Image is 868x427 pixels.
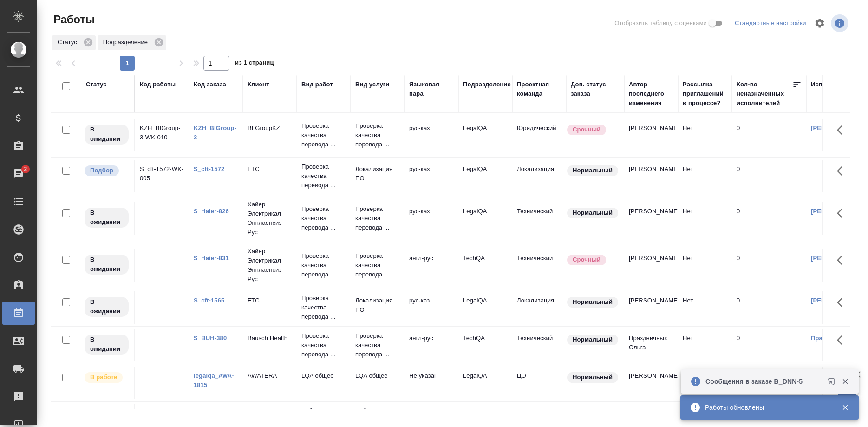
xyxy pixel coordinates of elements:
td: 0 [732,160,806,192]
td: ЦО [512,367,566,399]
a: S_BUH-380 [194,335,227,342]
a: 2 [2,162,35,185]
p: Нормальный [573,208,613,217]
span: из 1 страниц [235,57,274,71]
p: В ожидании [90,255,123,274]
div: Код заказа [194,80,226,89]
td: Технический [512,202,566,235]
div: Исполнитель назначен, приступать к работе пока рано [84,207,130,229]
button: Открыть в новой вкладке [822,372,844,394]
td: [PERSON_NAME] [624,249,678,282]
td: S_cft-1572-WK-005 [135,160,189,192]
div: Языковая пара [409,80,454,99]
p: AWATERA [248,371,292,381]
td: Нет [678,249,732,282]
td: [PERSON_NAME] [624,119,678,151]
div: Исполнитель выполняет работу [84,409,130,421]
td: Праздничных Ольга [624,329,678,361]
span: Настроить таблицу [809,12,831,34]
p: FTC [248,164,292,174]
a: S_Haier-831 [194,255,229,262]
p: Проверка качества перевода ... [355,251,400,279]
div: Рассылка приглашений в процессе? [683,80,727,108]
p: Сообщения в заказе B_DNN-5 [705,377,822,386]
button: Здесь прячутся важные кнопки [831,291,854,314]
a: KZH_BIGroup-3 [194,125,236,141]
td: LegalQA [458,160,512,192]
a: S_cft-1572 [194,165,224,172]
p: В ожидании [90,297,123,316]
p: Подразделение [103,38,151,47]
p: Проверка качества перевода ... [355,121,400,149]
div: Статус [52,35,96,50]
td: англ-рус [405,329,458,361]
button: Закрыть [835,403,855,412]
div: Исполнитель назначен, приступать к работе пока рано [84,124,130,145]
div: Доп. статус заказа [571,80,620,99]
p: В ожидании [90,208,123,227]
span: Работы [51,12,95,27]
p: Проверка качества перевода ... [301,294,346,322]
td: Не указан [405,367,458,399]
td: Локализация [512,160,566,192]
td: LegalQA [458,202,512,235]
td: 0 [732,119,806,151]
p: Проверка качества перевода ... [301,251,346,279]
div: split button [732,16,809,31]
td: 0 [732,249,806,282]
p: Bausch Health [248,334,292,343]
div: Автор последнего изменения [629,80,673,108]
div: Вид услуги [355,80,390,89]
span: 2 [18,164,33,174]
td: [PERSON_NAME] [624,291,678,324]
td: [PERSON_NAME] [624,367,678,399]
td: англ-рус [405,249,458,282]
p: Локализация ПО [355,296,400,315]
p: В ожидании [90,335,123,354]
p: Статус [58,38,80,47]
p: Нормальный [573,335,613,344]
div: Код работы [140,80,176,89]
p: Нормальный [573,297,613,307]
p: Срочный [573,255,600,264]
td: Нет [678,119,732,151]
td: Юридический [512,119,566,151]
td: 0 [732,329,806,361]
p: Хайер Электрикал Эпплаенсиз Рус [248,247,292,284]
td: [PERSON_NAME] [624,202,678,235]
div: Исполнитель [811,80,852,89]
p: Срочный [573,125,600,134]
p: Проверка качества перевода ... [301,121,346,149]
td: TechQA [458,329,512,361]
p: Подбор [90,166,113,175]
p: Локализация ПО [355,164,400,183]
p: AWATERA [248,409,292,418]
p: Нормальный [573,373,613,382]
div: Вид работ [301,80,333,89]
td: LegalQA [458,291,512,324]
a: [PERSON_NAME] [811,208,862,215]
td: Технический [512,329,566,361]
td: Нет [678,329,732,361]
div: Подразделение [98,35,166,50]
button: Здесь прячутся важные кнопки [831,249,854,271]
span: Посмотреть информацию [831,14,850,32]
button: Здесь прячутся важные кнопки [831,367,854,389]
td: 0 [732,202,806,235]
a: legalqa_AwA-1815 [194,372,234,388]
p: В работе [90,373,117,382]
button: Здесь прячутся важные кнопки [831,160,854,182]
p: LQA общее [355,371,400,381]
td: Нет [678,367,732,399]
div: Кол-во неназначенных исполнителей [737,80,792,108]
td: TechQA [458,249,512,282]
p: BI GroupKZ [248,124,292,133]
button: Здесь прячутся важные кнопки [831,202,854,224]
a: S_Haier-826 [194,208,229,215]
td: Нет [678,291,732,324]
button: Здесь прячутся важные кнопки [831,329,854,351]
td: LegalQA [458,119,512,151]
td: Локализация [512,291,566,324]
td: Нет [678,202,732,235]
div: Можно подбирать исполнителей [84,164,130,177]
